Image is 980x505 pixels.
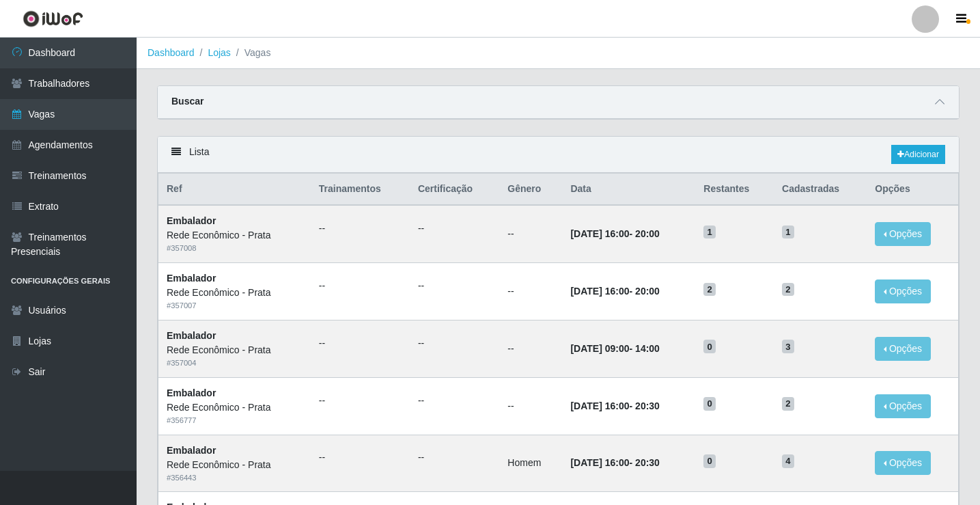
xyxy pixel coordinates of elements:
span: 2 [703,283,716,297]
span: 1 [782,226,794,239]
th: Gênero [499,174,562,206]
ul: -- [319,394,402,408]
strong: - [570,457,659,468]
button: Opções [875,394,931,418]
nav: breadcrumb [137,38,980,69]
span: 0 [703,397,716,411]
ul: -- [319,450,402,465]
th: Trainamentos [311,174,410,206]
ul: -- [418,279,491,293]
time: 20:30 [635,457,660,468]
div: # 356443 [167,472,303,484]
strong: Buscar [171,96,204,107]
span: 2 [782,283,794,297]
button: Opções [875,337,931,361]
td: -- [499,320,562,377]
span: 0 [703,454,716,468]
div: # 356777 [167,415,303,426]
th: Opções [867,174,958,206]
span: 4 [782,454,794,468]
td: -- [499,205,562,262]
div: # 357008 [167,243,303,254]
ul: -- [319,336,402,351]
div: # 357004 [167,357,303,369]
div: Rede Econômico - Prata [167,286,303,300]
time: [DATE] 16:00 [570,400,629,411]
span: 0 [703,340,716,353]
img: CoreUI Logo [23,10,83,27]
strong: - [570,228,659,239]
a: Adicionar [891,145,945,164]
ul: -- [319,221,402,236]
ul: -- [418,221,491,236]
strong: Embalador [167,387,216,398]
span: 3 [782,340,794,353]
strong: - [570,400,659,411]
button: Opções [875,279,931,303]
li: Vagas [231,46,271,60]
ul: -- [319,279,402,293]
div: Rede Econômico - Prata [167,228,303,243]
strong: Embalador [167,445,216,456]
ul: -- [418,394,491,408]
time: 20:30 [635,400,660,411]
time: 14:00 [635,343,660,354]
time: 20:00 [635,286,660,297]
time: [DATE] 09:00 [570,343,629,354]
div: # 357007 [167,300,303,312]
span: 1 [703,226,716,239]
div: Rede Econômico - Prata [167,400,303,415]
th: Certificação [410,174,499,206]
div: Rede Econômico - Prata [167,458,303,472]
strong: Embalador [167,273,216,284]
div: Lista [158,137,959,173]
a: Dashboard [148,47,195,58]
time: [DATE] 16:00 [570,457,629,468]
th: Cadastradas [774,174,867,206]
time: [DATE] 16:00 [570,228,629,239]
ul: -- [418,450,491,465]
th: Ref [158,174,311,206]
ul: -- [418,336,491,351]
a: Lojas [208,47,230,58]
strong: - [570,286,659,297]
td: -- [499,263,562,320]
span: 2 [782,397,794,411]
button: Opções [875,451,931,475]
div: Rede Econômico - Prata [167,343,303,357]
strong: - [570,343,659,354]
time: 20:00 [635,228,660,239]
time: [DATE] 16:00 [570,286,629,297]
td: Homem [499,435,562,492]
th: Restantes [695,174,774,206]
th: Data [562,174,695,206]
button: Opções [875,222,931,246]
strong: Embalador [167,330,216,341]
td: -- [499,377,562,435]
strong: Embalador [167,215,216,226]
